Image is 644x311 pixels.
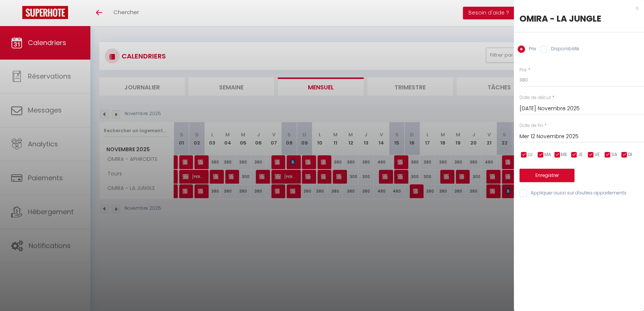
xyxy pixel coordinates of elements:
label: Prix [525,45,536,54]
div: x [514,4,638,13]
label: Date de début [519,94,551,101]
div: OMIRA - LA JUNGLE [519,13,638,25]
label: Prix [519,67,527,74]
span: VE [595,151,600,158]
span: JE [578,151,583,158]
label: Date de fin [519,122,543,129]
button: Enregistrer [519,169,574,182]
label: Disponibilité [547,45,579,54]
span: ME [561,151,567,158]
span: DI [628,151,632,158]
span: LU [528,151,532,158]
span: SA [611,151,617,158]
span: MA [544,151,551,158]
